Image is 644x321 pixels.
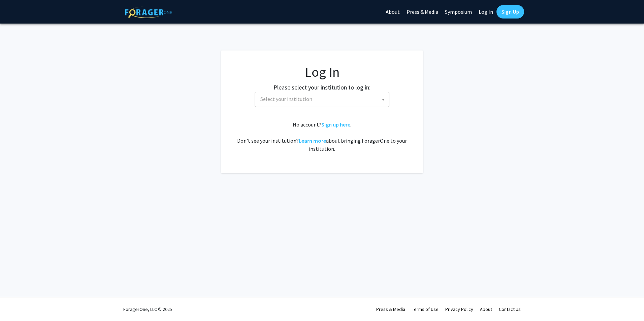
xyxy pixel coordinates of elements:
[321,121,350,128] a: Sign up here
[445,306,473,312] a: Privacy Policy
[234,120,410,153] div: No account? . Don't see your institution? about bringing ForagerOne to your institution.
[234,64,410,80] h1: Log In
[299,137,326,144] a: Learn more about bringing ForagerOne to your institution
[123,297,172,321] div: ForagerOne, LLC © 2025
[258,92,389,106] span: Select your institution
[499,306,521,312] a: Contact Us
[480,306,492,312] a: About
[255,92,389,107] span: Select your institution
[496,5,524,19] a: Sign Up
[260,96,312,102] span: Select your institution
[273,83,371,92] label: Please select your institution to log in:
[376,306,405,312] a: Press & Media
[125,6,172,18] img: ForagerOne Logo
[412,306,439,312] a: Terms of Use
